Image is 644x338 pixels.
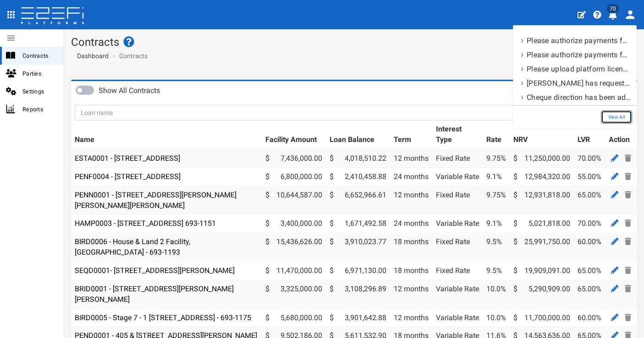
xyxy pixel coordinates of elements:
a: View All [601,110,632,124]
a: Please authorize payments for Drawdown 1 for the contract Test Facility [517,48,632,62]
p: Please authorize payments for Drawdown 3 for the contract BIRD0006 - House & Land 2 Facility, Por... [527,35,631,46]
p: Please upload platform licence fees for Drawdown 1 for the contract Test Facility [527,64,631,74]
a: Richard McKeon has requested Drawdown 1 for the contract Test Facility [517,76,632,90]
p: Richard McKeon has requested Drawdown 1 for the contract Test Facility [527,78,631,88]
a: Cheque direction has been added. Please update balance to cost of Drawdown 1 for the contract EST... [517,90,632,104]
p: Please authorize payments for Drawdown 1 for the contract Test Facility [527,49,631,60]
p: Cheque direction has been added. Please update balance to cost of Drawdown 1 for the contract EST... [527,92,631,103]
a: Please upload platform licence fees for Drawdown 1 for the contract Test Facility [517,62,632,76]
a: Please authorize payments for Drawdown 3 for the contract BIRD0006 - House & Land 2 Facility, Por... [517,33,632,48]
